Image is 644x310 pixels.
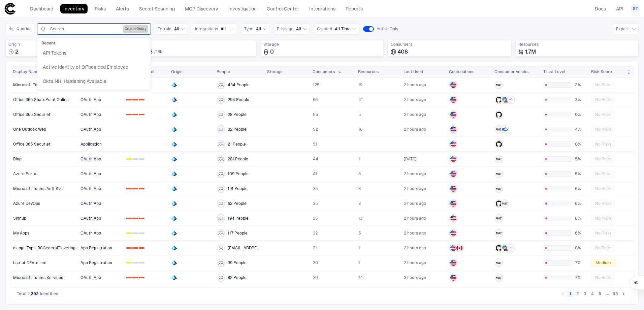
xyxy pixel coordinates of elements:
a: 13 [356,211,400,225]
a: 9/10/2025 17:46:08 [401,167,446,181]
a: US [447,137,491,151]
span: 117 People [228,230,248,236]
a: 012 [123,256,168,270]
a: No Risks [589,211,634,225]
span: No Risks [595,245,611,251]
div: Microsoft 365 [502,245,508,251]
a: 9/10/2025 17:29:41 [401,241,446,255]
span: Microsoft Teams AuthSvc [13,186,63,191]
span: 1 [358,156,360,162]
img: US [450,112,456,118]
a: API [613,4,626,13]
div: 9/10/2025 17:50:54 [404,127,426,132]
img: US [450,200,456,207]
div: GitHub [496,97,502,103]
div: 0 [126,218,132,219]
span: OAuth App [80,97,101,102]
a: 9/10/2025 17:45:31 [401,226,446,240]
a: 012 [123,182,168,195]
a: US [447,211,491,225]
span: 3% [575,97,585,102]
span: No Risks [595,82,611,88]
div: 9/10/2025 17:20:04 [404,97,426,102]
span: OAuth App [80,171,101,177]
span: No Risks [595,171,611,177]
span: ST [633,6,638,11]
a: OAuth App [78,226,123,240]
a: 012 [123,152,168,166]
a: 32 [310,226,355,240]
span: OAuth App [80,186,101,191]
a: US [447,122,491,136]
a: OAuth App [78,93,123,106]
span: 1 [358,245,360,251]
a: 6% [541,226,588,240]
a: 35 [310,211,355,225]
a: 3% [541,93,588,106]
span: 2 hours ago [404,245,426,251]
a: 55 [310,107,355,121]
a: 28 People [214,107,264,121]
span: 2 hours ago [404,216,426,221]
button: Create Query [123,25,148,33]
span: Bing [13,156,22,162]
span: m-bgt-7spn-BSGeneralTicketing-01 [13,245,82,251]
a: OAuth App [78,211,123,225]
a: No Risks [589,241,634,255]
span: Azure Portal [13,171,37,177]
img: US [450,171,456,177]
span: [DATE] [404,156,416,162]
a: Office 365 Securlet [10,107,77,121]
span: 2 hours ago [404,186,426,191]
button: ST [631,4,640,13]
a: OAuth App [78,152,123,166]
span: No Risks [595,97,611,102]
span: 2 hours ago [404,97,426,102]
button: IntegrationsAll [192,24,237,34]
a: No Risks [589,182,634,195]
a: OAuth App [78,196,123,210]
a: 9/10/2025 17:20:04 [401,93,446,106]
a: 294 People [214,93,264,106]
span: My Apps [13,230,29,236]
a: 3 [356,196,400,210]
span: 52 [313,127,318,132]
a: No Risks [589,152,634,166]
div: 1 [132,114,138,115]
span: 2 hours ago [404,171,426,177]
img: US [450,186,456,192]
span: + 1 [509,97,513,102]
a: 52 [310,122,355,136]
a: 30 [310,256,355,270]
a: 21 People [214,137,264,151]
img: US [450,141,456,147]
span: OAuth App [80,112,101,117]
span: 16 [358,127,362,132]
a: Secret Scanning [136,4,178,13]
span: 0% [575,245,585,251]
a: 281 People [214,152,264,166]
a: 7% [541,256,588,270]
a: 66 [310,93,355,106]
a: US [447,182,491,195]
a: 32 People [214,122,264,136]
a: 9/10/2025 17:49:54 [401,211,446,225]
span: No Risks [595,127,611,132]
a: m-bgt-7spn-BSGeneralTicketing-01 [10,241,77,255]
a: 2% [541,78,588,92]
span: 4% [575,127,585,132]
a: [EMAIL_ADDRESS][DOMAIN_NAME] [214,241,264,255]
span: 35 [313,186,318,191]
span: 35 [313,201,318,206]
div: 0 [126,188,132,189]
span: 28 People [228,112,247,117]
img: US [450,156,456,162]
a: 35 [310,182,355,195]
a: Medium [589,256,634,270]
a: Reports [343,4,366,13]
img: US [450,82,456,88]
button: Queries [5,23,34,34]
div: 9/10/2025 17:46:08 [404,171,426,177]
a: US [447,256,491,270]
a: App Registration [78,256,123,270]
